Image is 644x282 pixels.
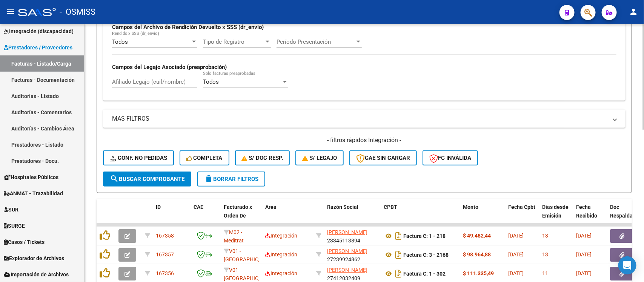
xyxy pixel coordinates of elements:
span: Monto [463,204,478,210]
mat-icon: delete [204,174,213,183]
span: SUR [4,205,18,214]
span: [DATE] [508,251,524,257]
datatable-header-cell: Facturado x Orden De [221,199,262,232]
span: Período Presentación [277,38,355,45]
span: 167356 [156,270,174,276]
strong: $ 49.482,44 [463,233,491,239]
button: Buscar Comprobante [103,172,191,187]
span: FC Inválida [429,155,471,161]
span: Importación de Archivos [4,270,69,279]
span: Fecha Cpbt [508,204,535,210]
span: - OSMISS [60,4,95,20]
span: Todos [112,38,128,45]
span: ID [156,204,161,210]
span: Prestadores / Proveedores [4,43,72,52]
datatable-header-cell: Días desde Emisión [539,199,573,232]
div: 23345113894 [327,228,378,244]
span: Razón Social [327,204,358,210]
datatable-header-cell: Fecha Cpbt [505,199,539,232]
i: Descargar documento [393,249,403,261]
mat-icon: menu [6,7,15,16]
button: FC Inválida [423,150,478,166]
strong: Factura C: 3 - 2168 [403,252,449,258]
span: Doc Respaldatoria [610,204,644,219]
strong: $ 98.964,88 [463,251,491,257]
button: Completa [180,150,229,166]
span: S/ Doc Resp. [242,155,283,161]
div: Open Intercom Messenger [618,256,636,274]
mat-panel-title: MAS FILTROS [112,115,607,123]
strong: Campos del Archivo de Rendición Devuelto x SSS (dr_envio) [112,24,264,31]
span: Conf. no pedidas [110,155,167,161]
span: Hospitales Públicos [4,173,58,181]
span: Integración [265,251,297,257]
span: Tipo de Registro [203,38,264,45]
span: 167358 [156,233,174,239]
div: 27239924862 [327,247,378,263]
button: S/ Doc Resp. [235,150,290,166]
button: Borrar Filtros [197,172,265,187]
span: 167357 [156,251,174,257]
span: Integración (discapacidad) [4,27,74,35]
span: [PERSON_NAME] [327,267,367,273]
span: Integración [265,233,297,239]
span: M02 - Meditrat [224,229,244,244]
button: CAE SIN CARGAR [349,150,417,166]
span: [DATE] [576,233,592,239]
strong: Campos del Legajo Asociado (preaprobación) [112,64,227,70]
span: Días desde Emisión [542,204,569,219]
datatable-header-cell: Monto [460,199,505,232]
span: 11 [542,270,548,276]
datatable-header-cell: CAE [191,199,221,232]
strong: Factura C: 1 - 218 [403,233,446,239]
span: ANMAT - Trazabilidad [4,189,63,198]
i: Descargar documento [393,230,403,242]
mat-icon: person [629,7,638,16]
datatable-header-cell: Razón Social [324,199,381,232]
span: Buscar Comprobante [110,176,184,182]
mat-icon: search [110,174,119,183]
span: [PERSON_NAME] [327,248,367,254]
datatable-header-cell: Fecha Recibido [573,199,607,232]
span: Facturado x Orden De [224,204,252,219]
button: S/ legajo [295,150,344,166]
div: 27412032409 [327,266,378,282]
span: SURGE [4,222,25,230]
span: [DATE] [576,270,592,276]
strong: Factura C: 1 - 302 [403,271,446,277]
span: Completa [186,155,223,161]
span: Fecha Recibido [576,204,597,219]
span: [DATE] [508,233,524,239]
span: 13 [542,251,548,257]
span: CAE SIN CARGAR [356,155,410,161]
span: Casos / Tickets [4,238,45,246]
span: CAE [194,204,203,210]
strong: $ 111.335,49 [463,270,494,276]
datatable-header-cell: Area [262,199,313,232]
span: [DATE] [508,270,524,276]
span: CPBT [384,204,397,210]
span: Integración [265,270,297,276]
mat-expansion-panel-header: MAS FILTROS [103,110,626,128]
span: S/ legajo [302,155,337,161]
h4: - filtros rápidos Integración - [103,136,626,144]
datatable-header-cell: CPBT [381,199,460,232]
button: Conf. no pedidas [103,150,174,166]
span: [DATE] [576,251,592,257]
datatable-header-cell: ID [153,199,191,232]
span: 13 [542,233,548,239]
span: Todos [203,78,219,85]
span: [PERSON_NAME] [327,229,367,235]
i: Descargar documento [393,268,403,280]
span: Borrar Filtros [204,176,258,182]
span: Explorador de Archivos [4,254,64,262]
span: Area [265,204,277,210]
